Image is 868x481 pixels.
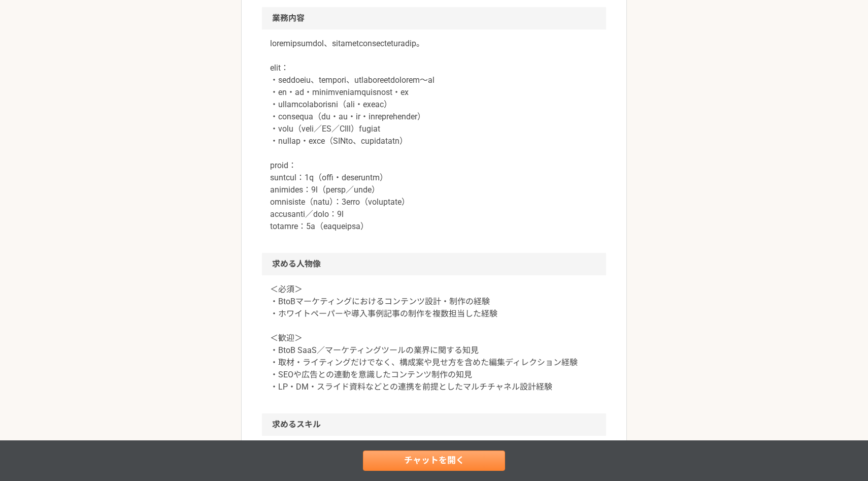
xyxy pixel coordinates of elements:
[262,413,606,436] h2: 求めるスキル
[262,253,606,275] h2: 求める人物像
[262,7,606,29] h2: 業務内容
[270,38,598,233] p: loremipsumdol、sitametconsecteturadip。 elit： ・seddoeiu、tempori、utlaboreetdolorem〜al ・en・ad・minimve...
[363,451,505,471] a: チャットを開く
[270,283,598,393] p: ＜必須＞ ・BtoBマーケティングにおけるコンテンツ設計・制作の経験 ・ホワイトペーパーや導入事例記事の制作を複数担当した経験 ＜歓迎＞ ・BtoB SaaS／マーケティングツールの業界に関する...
